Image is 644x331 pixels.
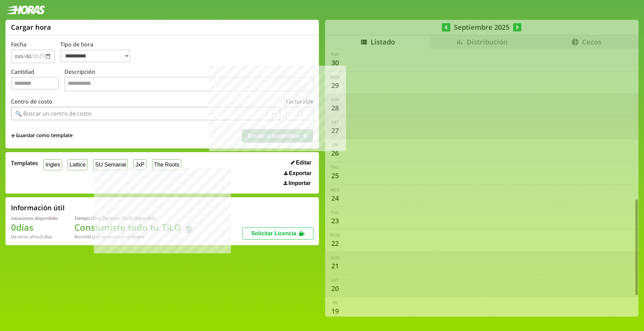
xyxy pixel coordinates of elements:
[286,98,313,105] label: Facturable
[11,132,73,140] span: +Guardar como template
[11,221,58,234] h1: 0 días
[282,170,313,177] button: Exportar
[11,234,58,240] div: De otros años: 0 días
[288,180,311,186] span: Importar
[296,160,311,166] span: Editar
[74,221,194,234] h1: Consumiste todo tu TiLO 🍵
[15,110,91,117] div: 🔍 Buscar un centro de costo
[74,234,194,240] div: Recordá que se renuevan en
[64,77,313,91] textarea: Descripción
[132,234,145,240] b: Enero
[11,159,38,167] span: Templates
[5,5,45,14] img: logotipo
[133,159,146,170] button: JxP
[289,159,313,166] button: Editar
[11,98,52,105] label: Centro de costo
[67,159,88,170] button: Lattice
[11,68,64,93] label: Cantidad
[11,23,51,32] h1: Cargar hora
[64,68,313,93] label: Descripción
[11,41,26,48] label: Fecha
[60,50,130,62] select: Tipo de hora
[11,203,65,212] h2: Información útil
[74,215,194,221] div: Tiempo Libre Optativo (TiLO) disponible
[289,170,311,176] span: Exportar
[11,77,59,90] input: Cantidad
[152,159,181,170] button: The Roots
[251,230,296,236] span: Solicitar Licencia
[11,132,15,140] span: +
[93,159,128,170] button: SU Semanal
[44,159,62,170] button: Ingles
[60,41,136,63] label: Tipo de hora
[11,215,58,221] div: Vacaciones disponibles
[242,227,313,240] button: Solicitar Licencia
